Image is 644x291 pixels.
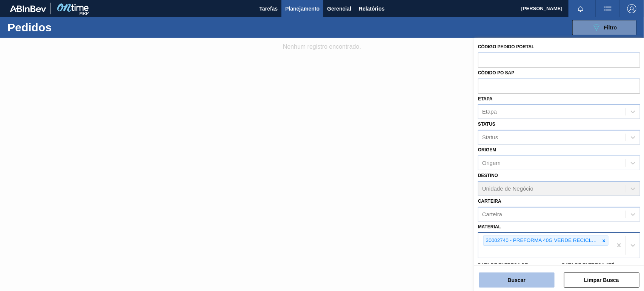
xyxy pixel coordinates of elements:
[359,4,384,13] span: Relatórios
[8,23,118,32] h1: Pedidos
[484,236,600,245] div: 30002740 - PREFORMA 40G VERDE RECICLADA
[259,4,278,13] span: Tarefas
[478,147,496,152] label: Origem
[562,263,615,268] label: Data de Entrega até
[603,4,612,13] img: userActions
[478,199,501,204] label: Carteira
[569,3,593,14] button: Notificações
[327,4,351,13] span: Gerencial
[482,109,497,115] div: Etapa
[478,263,528,268] label: Data de Entrega de
[10,5,46,12] img: TNhmsLtSVTkK8tSr43FrP2fwEKptu5GPRR3wAAAABJRU5ErkJggg==
[285,4,320,13] span: Planejamento
[478,122,495,127] label: Status
[604,25,617,31] span: Filtro
[478,173,498,178] label: Destino
[478,70,515,75] label: Códido PO SAP
[478,96,493,102] label: Etapa
[572,20,636,35] button: Filtro
[627,4,636,13] img: Logout
[482,211,502,217] div: Carteira
[478,44,535,49] label: Código Pedido Portal
[478,224,501,229] label: Material
[482,134,498,141] div: Status
[482,160,501,166] div: Origem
